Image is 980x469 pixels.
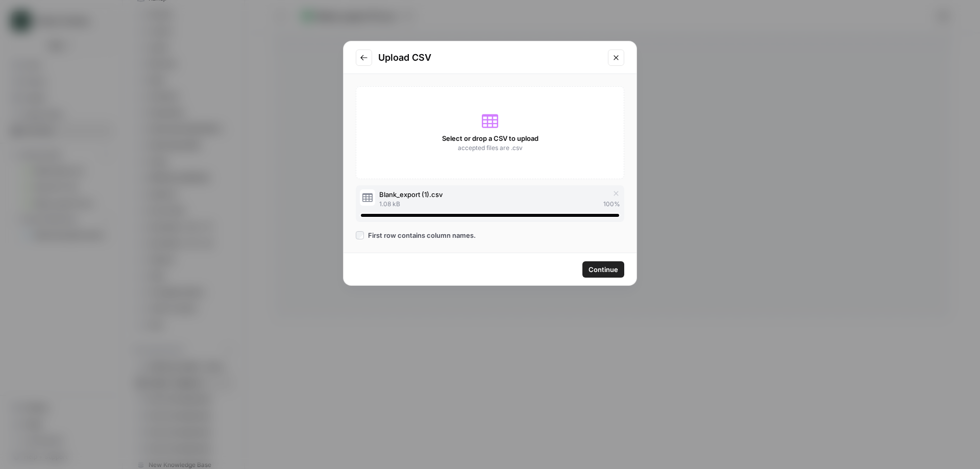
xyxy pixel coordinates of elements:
span: Select or drop a CSV to upload [442,133,538,143]
span: accepted files are .csv [458,143,523,153]
button: Close modal [608,50,624,66]
span: Blank_export (1).csv [379,189,443,200]
span: 1.08 kB [379,200,400,209]
span: First row contains column names. [368,230,476,240]
span: Continue [589,264,618,275]
span: 100 % [603,200,620,209]
input: First row contains column names. [356,231,364,239]
button: Go to previous step [356,50,372,66]
button: Continue [582,261,624,278]
h2: Upload CSV [378,51,602,65]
